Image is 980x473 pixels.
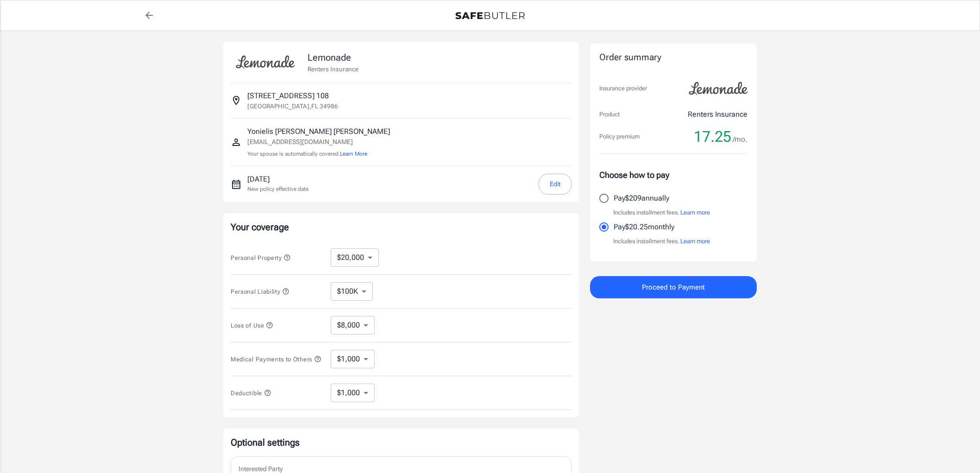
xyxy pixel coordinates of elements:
span: Personal Liability [231,288,289,295]
p: Pay $20.25 monthly [614,221,674,233]
p: Renters Insurance [688,109,748,120]
button: Learn more [680,237,710,246]
p: Your coverage [231,221,572,233]
p: Policy premium [599,132,640,141]
button: Loss of Use [231,320,273,331]
img: Back to quotes [455,12,525,19]
svg: Insured person [231,137,242,148]
svg: Insured address [231,95,242,106]
p: Pay $209 annually [614,193,669,204]
button: Learn more [680,208,710,217]
p: Yonielis [PERSON_NAME] [PERSON_NAME] [247,126,390,137]
p: Lemonade [308,50,358,64]
p: [GEOGRAPHIC_DATA] , FL 34986 [247,101,338,111]
button: Edit [539,174,572,195]
p: Optional settings [231,436,572,449]
span: Medical Payments to Others [231,356,321,363]
img: Lemonade [684,76,753,101]
img: Lemonade [231,49,300,75]
p: Renters Insurance [308,64,358,74]
p: Insurance provider [599,84,647,93]
span: 17.25 [694,127,731,146]
span: Loss of Use [231,322,273,329]
p: Product [599,110,620,119]
svg: New policy start date [231,179,242,190]
p: Includes installment fees. [613,208,710,217]
p: New policy effective date [247,185,308,193]
button: Medical Payments to Others [231,353,321,365]
a: back to quotes [140,6,158,25]
span: Personal Property [231,254,291,261]
button: Personal Liability [231,286,289,297]
div: Order summary [599,51,748,64]
p: Includes installment fees. [613,237,710,246]
p: [EMAIL_ADDRESS][DOMAIN_NAME] [247,137,390,147]
button: Learn More [340,150,367,158]
button: Proceed to Payment [590,276,757,298]
button: Personal Property [231,252,291,263]
p: Your spouse is automatically covered. [247,150,390,158]
button: Deductible [231,387,271,398]
span: /mo. [733,133,748,146]
span: Deductible [231,390,271,397]
p: [DATE] [247,174,308,185]
span: Proceed to Payment [642,281,705,293]
p: [STREET_ADDRESS] 108 [247,90,329,101]
p: Choose how to pay [599,169,748,181]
